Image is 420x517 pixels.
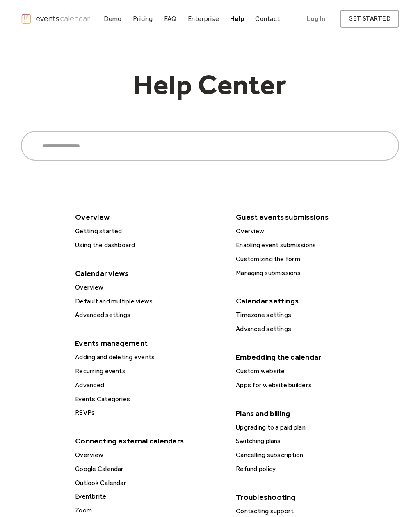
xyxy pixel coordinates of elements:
div: Getting started [73,226,226,237]
div: Advanced settings [233,324,387,334]
a: Google Calendar [72,464,226,474]
div: Recurring events [73,366,226,377]
div: Overview [73,450,226,460]
div: Events Categories [73,394,226,404]
a: Refund policy [233,464,387,474]
div: Calendar views [71,266,225,280]
div: Managing submissions [233,268,387,278]
h1: Help Center [95,70,325,106]
div: Overview [73,282,226,293]
div: Plans and billing [232,406,386,420]
a: Eventbrite [72,491,226,502]
div: Apps for website builders [233,380,387,391]
div: Events management [71,336,225,350]
div: Connecting external calendars [71,434,225,448]
div: Enterprise [188,16,219,21]
div: RSVPs [73,407,226,418]
div: Switching plans [233,436,387,446]
div: Refund policy [233,464,387,474]
div: Contacting support [233,506,387,517]
a: Adding and deleting events [72,352,226,363]
a: Overview [233,226,387,237]
a: Demo [100,13,125,24]
a: Outlook Calendar [72,478,226,488]
div: Cancelling subscription [233,450,387,460]
a: Overview [72,282,226,293]
a: Events Categories [72,394,226,404]
div: FAQ [164,16,177,21]
div: Enabling event submissions [233,240,387,250]
a: get started [340,10,399,28]
a: Timezone settings [233,310,387,320]
a: home [21,13,91,24]
a: Custom website [233,366,387,377]
a: Contact [252,13,283,24]
a: Default and multiple views [72,296,226,307]
a: RSVPs [72,407,226,418]
div: Zoom [73,505,226,516]
div: Calendar settings [232,294,386,308]
a: Contacting support [233,506,387,517]
a: Advanced settings [72,310,226,320]
div: Embedding the calendar [232,350,386,364]
div: Adding and deleting events [73,352,226,363]
div: Troubleshooting [232,490,386,504]
a: Log In [299,10,333,28]
a: Enabling event submissions [233,240,387,250]
div: Advanced settings [73,310,226,320]
div: Help [230,16,244,21]
div: Using the dashboard [73,240,226,250]
a: Customizing the form [233,254,387,264]
div: Timezone settings [233,310,387,320]
a: Using the dashboard [72,240,226,250]
div: Pricing [133,16,153,21]
div: Contact [255,16,280,21]
div: Custom website [233,366,387,377]
div: Upgrading to a paid plan [233,422,387,433]
div: Eventbrite [73,491,226,502]
div: Overview [71,210,225,224]
div: Google Calendar [73,464,226,474]
div: Advanced [73,380,226,391]
a: Upgrading to a paid plan [233,422,387,433]
a: Switching plans [233,436,387,446]
a: Enterprise [185,13,222,24]
div: Demo [104,16,122,21]
a: Advanced [72,380,226,391]
a: Zoom [72,505,226,516]
div: Customizing the form [233,254,387,264]
div: Outlook Calendar [73,478,226,488]
a: Apps for website builders [233,380,387,391]
a: Recurring events [72,366,226,377]
a: Getting started [72,226,226,237]
a: Pricing [130,13,156,24]
div: Overview [233,226,387,237]
a: Advanced settings [233,324,387,334]
a: Managing submissions [233,268,387,278]
a: Overview [72,450,226,460]
div: Guest events submissions [232,210,386,224]
a: Help [227,13,247,24]
a: Cancelling subscription [233,450,387,460]
a: FAQ [161,13,180,24]
div: Default and multiple views [73,296,226,307]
